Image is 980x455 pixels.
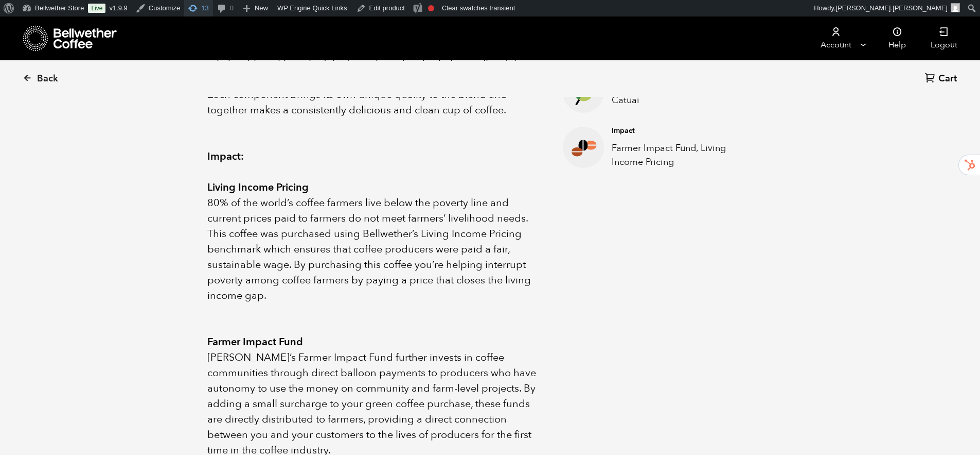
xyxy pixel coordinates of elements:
[836,4,948,12] span: [PERSON_NAME].[PERSON_NAME]
[612,141,757,169] p: Farmer Impact Fund, Living Income Pricing
[925,72,959,86] a: Cart
[37,73,58,85] span: Back
[207,195,538,304] p: 80% of the world’s coffee farmers live below the poverty line and current prices paid to farmers ...
[876,16,918,60] a: Help
[207,180,309,194] strong: Living Income Pricing
[88,4,105,13] a: Live
[918,16,970,60] a: Logout
[612,93,757,107] p: Catuai
[207,335,303,349] strong: Farmer Impact Fund
[612,126,757,136] h4: Impact
[938,73,957,85] span: Cart
[207,149,244,163] strong: Impact:
[428,5,434,11] div: Focus keyphrase not set
[804,16,867,60] a: Account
